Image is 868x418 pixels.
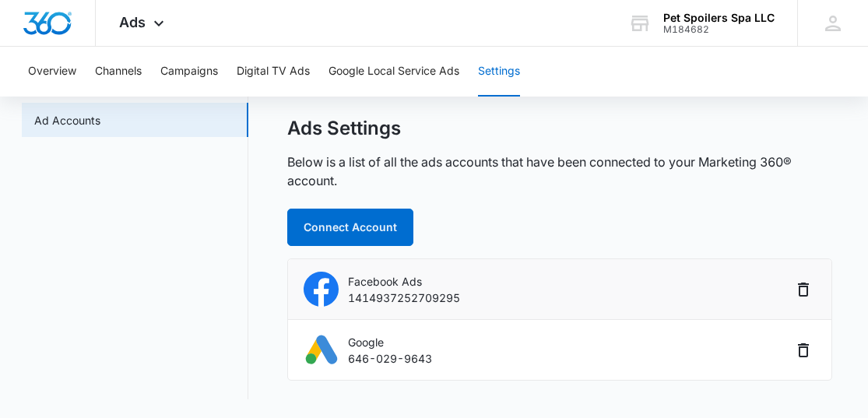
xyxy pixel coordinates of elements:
[329,47,459,97] button: Google Local Service Ads
[348,273,460,290] p: Facebook Ads
[34,112,100,128] a: Ad Accounts
[348,334,432,350] p: Google
[95,47,142,97] button: Channels
[663,24,775,35] div: account id
[348,290,460,306] p: 1414937252709295
[287,117,401,140] h1: Ads Settings
[287,153,831,190] p: Below is a list of all the ads accounts that have been connected to your Marketing 360® account.
[304,272,339,307] img: logo-facebookAds.svg
[663,12,775,24] div: account name
[237,47,310,97] button: Digital TV Ads
[160,47,218,97] button: Campaigns
[478,47,520,97] button: Settings
[287,209,413,246] button: Connect Account
[304,332,339,367] img: logo-googleAds.svg
[348,350,432,367] p: 646-029-9643
[28,47,76,97] button: Overview
[119,14,146,30] span: Ads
